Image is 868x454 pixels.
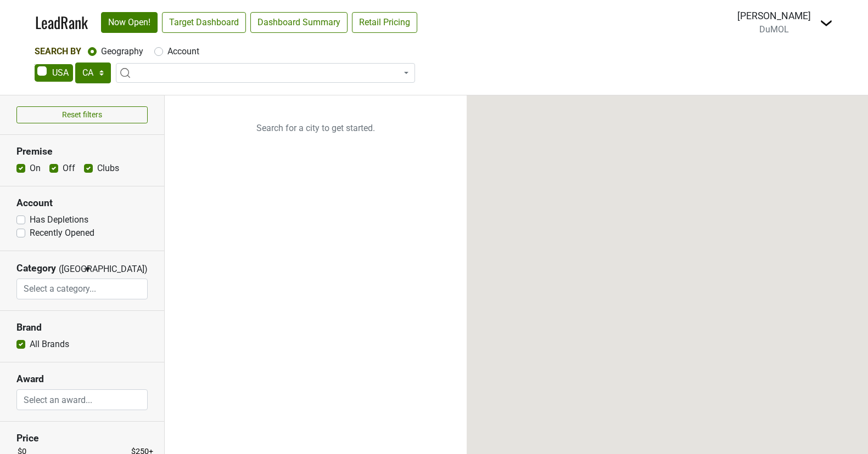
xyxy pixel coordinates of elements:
label: Recently Opened [30,226,94,240]
h3: Price [16,433,148,444]
a: Now Open! [101,12,158,33]
img: Dropdown Menu [820,16,833,30]
span: Search By [35,46,81,56]
label: Clubs [97,162,119,175]
input: Select an award... [17,389,148,410]
a: Target Dashboard [162,12,246,33]
h3: Award [16,373,148,385]
a: Retail Pricing [352,12,417,33]
label: All Brands [30,338,69,351]
span: ([GEOGRAPHIC_DATA]) [59,263,81,279]
h3: Category [16,263,56,274]
input: Select a category... [17,279,148,299]
a: Dashboard Summary [250,12,348,33]
label: Geography [101,45,143,58]
label: On [30,162,41,175]
h3: Brand [16,322,148,333]
label: Off [63,162,75,175]
a: LeadRank [35,11,88,34]
span: DuMOL [759,24,789,35]
h3: Premise [16,146,148,157]
p: Search for a city to get started. [165,95,467,161]
h3: Account [16,197,148,209]
label: Account [167,45,199,58]
div: [PERSON_NAME] [737,9,811,23]
span: ▼ [83,264,92,274]
button: Reset filters [16,106,148,123]
label: Has Depletions [30,213,88,226]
